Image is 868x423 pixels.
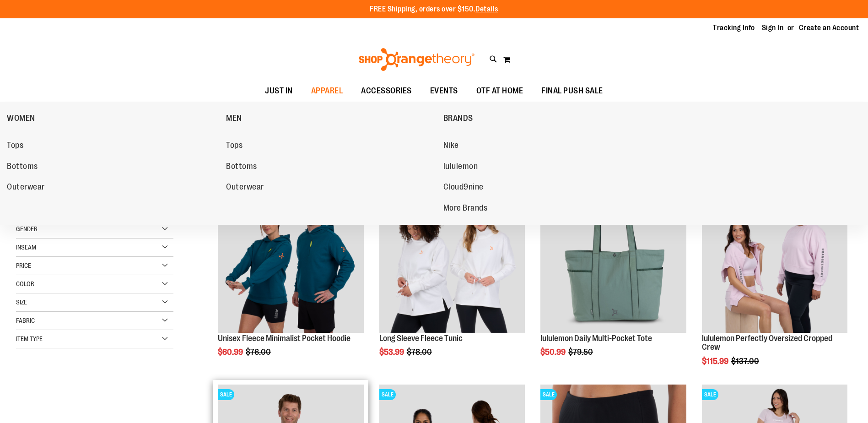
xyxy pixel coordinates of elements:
span: $79.50 [568,347,594,357]
span: APPAREL [311,81,343,101]
div: product [213,182,368,380]
span: $50.99 [540,347,567,357]
span: $137.00 [731,357,760,366]
a: Create an Account [799,23,859,33]
span: SALE [218,389,234,400]
span: Inseam [16,244,36,251]
span: Outerwear [7,182,45,194]
span: Bottoms [226,162,257,173]
span: Price [16,262,31,269]
a: lululemon Perfectly Oversized Cropped Crew [702,334,832,352]
span: Size [16,298,27,306]
a: WOMEN [7,106,221,130]
p: FREE Shipping, orders over $150. [370,4,498,15]
span: BRANDS [443,114,473,125]
span: Nike [443,141,459,152]
span: SALE [379,389,396,400]
a: Details [475,5,498,13]
a: lululemon Daily Multi-Pocket ToteSALE [540,187,686,334]
span: MEN [226,114,242,125]
span: More Brands [443,203,488,215]
span: $78.00 [407,347,433,357]
span: SALE [702,389,718,400]
a: MEN [226,106,438,130]
span: Color [16,280,34,287]
span: Tops [7,141,23,152]
span: SALE [540,389,557,400]
a: Sign In [762,23,784,33]
span: Fabric [16,317,35,324]
span: JUST IN [265,81,293,101]
span: Outerwear [226,182,264,194]
a: ACCESSORIES [352,81,421,102]
span: WOMEN [7,114,35,125]
span: OTF AT HOME [476,81,523,101]
img: Shop Orangetheory [357,48,476,71]
a: Unisex Fleece Minimalist Pocket HoodieSALE [218,187,363,334]
a: Long Sleeve Fleece Tunic [379,334,463,343]
a: EVENTS [421,81,467,102]
div: product [536,182,690,380]
span: $76.00 [246,347,272,357]
a: BRANDS [443,106,658,130]
a: APPAREL [302,81,352,102]
a: lululemon Perfectly Oversized Cropped CrewSALE [702,187,847,334]
span: ACCESSORIES [361,81,412,101]
a: lululemon Daily Multi-Pocket Tote [540,334,652,343]
img: Unisex Fleece Minimalist Pocket Hoodie [218,187,363,332]
a: Product image for Fleece Long SleeveSALE [379,187,525,334]
span: $115.99 [702,357,730,366]
span: EVENTS [430,81,458,101]
img: Product image for Fleece Long Sleeve [379,187,525,332]
span: lululemon [443,162,478,173]
span: Tops [226,141,243,152]
span: $60.99 [218,347,244,357]
a: OTF AT HOME [467,81,533,102]
a: FINAL PUSH SALE [532,81,612,101]
span: $53.99 [379,347,405,357]
a: JUST IN [256,81,302,102]
img: lululemon Perfectly Oversized Cropped Crew [702,187,847,332]
div: product [375,182,529,380]
div: product [697,182,852,389]
span: Item Type [16,335,43,342]
img: lululemon Daily Multi-Pocket Tote [540,187,686,332]
a: Tracking Info [713,23,755,33]
a: Unisex Fleece Minimalist Pocket Hoodie [218,334,350,343]
span: Gender [16,225,38,233]
span: Cloud9nine [443,182,484,194]
span: FINAL PUSH SALE [541,81,603,101]
span: Bottoms [7,162,38,173]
